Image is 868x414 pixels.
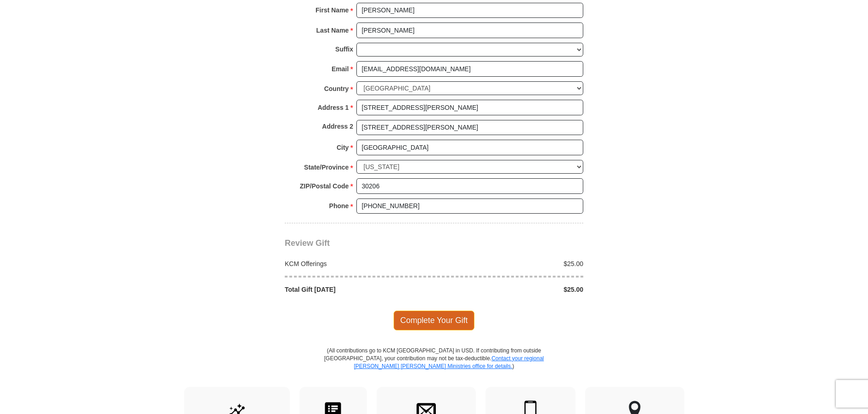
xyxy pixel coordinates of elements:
strong: Address 2 [322,120,353,133]
div: $25.00 [434,259,588,268]
div: KCM Offerings [280,259,434,268]
strong: Suffix [335,43,353,56]
strong: Email [332,62,349,75]
strong: State/Province [304,161,349,174]
strong: First Name [316,4,349,17]
p: (All contributions go to KCM [GEOGRAPHIC_DATA] in USD. If contributing from outside [GEOGRAPHIC_D... [324,347,544,387]
strong: City [337,141,349,154]
span: Review Gift [285,238,330,248]
div: Total Gift [DATE] [280,285,434,294]
div: $25.00 [434,285,588,294]
strong: Country [324,82,349,95]
strong: Last Name [316,24,349,37]
strong: Address 1 [318,101,349,114]
strong: Phone [329,199,349,212]
strong: ZIP/Postal Code [300,180,349,193]
a: Contact your regional [PERSON_NAME] [PERSON_NAME] Ministries office for details. [354,355,544,369]
span: Complete Your Gift [394,311,475,330]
